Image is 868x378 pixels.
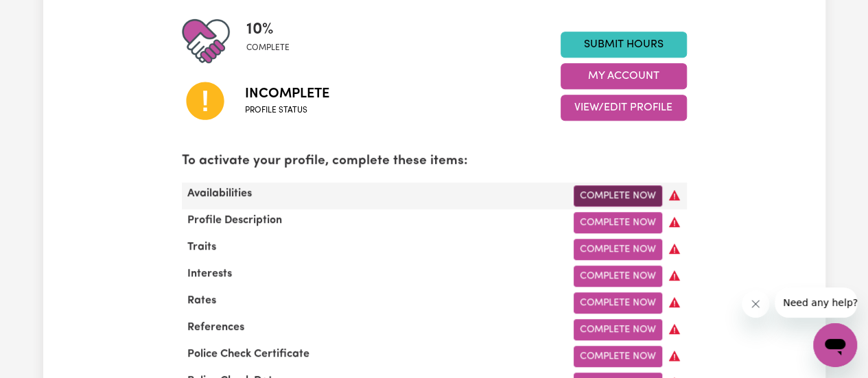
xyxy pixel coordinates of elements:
a: Complete Now [574,319,662,340]
span: Availabilities [182,188,257,199]
a: Complete Now [574,265,662,287]
button: My Account [561,63,687,89]
span: Profile status [245,104,329,117]
span: Traits [182,241,222,252]
a: Complete Now [574,185,662,206]
span: complete [246,42,290,54]
button: View/Edit Profile [561,95,687,121]
a: Complete Now [574,292,662,314]
span: Police Check Certificate [182,349,315,359]
span: Interests [182,268,237,279]
span: Incomplete [245,84,329,104]
p: To activate your profile, complete these items: [182,152,687,172]
span: References [182,322,250,333]
a: Submit Hours [561,32,687,58]
a: Complete Now [574,239,662,260]
span: 10 % [246,17,290,42]
iframe: Button to launch messaging window [813,323,857,367]
a: Complete Now [574,346,662,367]
iframe: Message from company [775,287,857,318]
span: Rates [182,295,222,306]
span: Need any help? [8,10,83,21]
iframe: Close message [742,290,769,318]
a: Complete Now [574,212,662,233]
div: Profile completeness: 10% [246,17,301,65]
span: Profile Description [182,215,288,226]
